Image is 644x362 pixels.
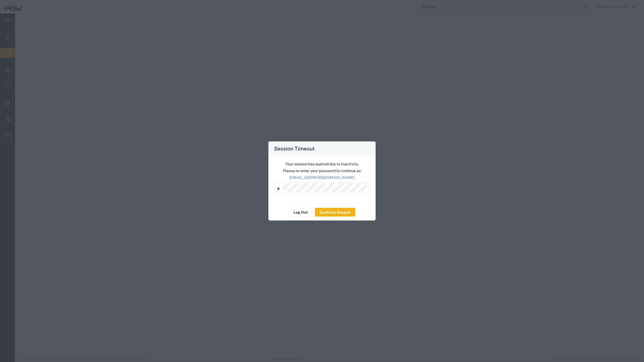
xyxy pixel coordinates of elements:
h4: Session Timeout [274,145,315,152]
button: Log Out [289,208,312,217]
p: [EMAIL_ADDRESS][DOMAIN_NAME] [274,175,370,180]
button: Continue Session [315,208,355,217]
p: Your session has expired due to inactivity. [274,161,370,167]
p: Please re-enter your password to continue as: [274,168,370,174]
